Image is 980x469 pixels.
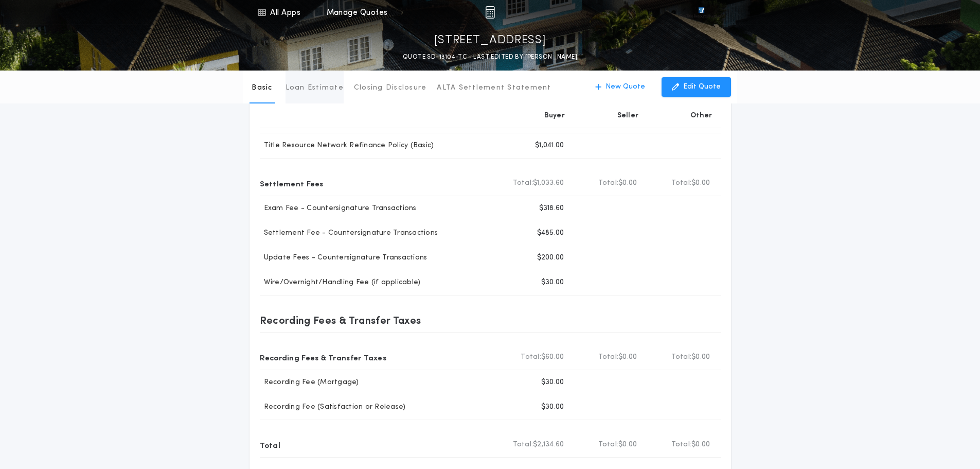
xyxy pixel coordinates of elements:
p: $30.00 [541,377,564,388]
p: Basic [252,83,272,93]
p: QUOTE SD-13104-TC - LAST EDITED BY [PERSON_NAME] [403,52,577,62]
button: New Quote [585,77,655,97]
p: Closing Disclosure [354,83,427,93]
p: Buyer [544,111,565,121]
span: $0.00 [618,352,637,362]
p: Recording Fees & Transfer Taxes [260,349,387,366]
p: $30.00 [541,402,564,412]
b: Total: [598,352,619,362]
span: $0.00 [691,178,710,188]
span: $0.00 [618,178,637,188]
b: Total: [598,440,619,450]
p: $30.00 [541,277,564,288]
p: Recording Fees & Transfer Taxes [260,312,421,328]
p: Title Resource Network Refinance Policy (Basic) [260,141,434,151]
span: $0.00 [691,440,710,450]
b: Total: [521,352,541,362]
p: Exam Fee - Countersignature Transactions [260,203,417,214]
span: $0.00 [618,440,637,450]
p: Wire/Overnight/Handling Fee (if applicable) [260,277,421,288]
p: $485.00 [537,228,564,238]
img: img [485,6,495,19]
p: $1,041.00 [535,141,564,151]
p: $200.00 [537,253,564,263]
span: $0.00 [691,352,710,362]
b: Total: [598,178,619,188]
p: Update Fees - Countersignature Transactions [260,253,427,263]
span: $1,033.60 [533,178,564,188]
p: Total [260,437,280,453]
b: Total: [671,440,692,450]
p: New Quote [605,82,645,92]
b: Total: [671,178,692,188]
p: Recording Fee (Mortgage) [260,377,359,388]
p: [STREET_ADDRESS] [434,32,546,49]
p: Settlement Fee - Countersignature Transactions [260,228,438,238]
img: vs-icon [680,7,723,18]
b: Total: [513,440,533,450]
p: ALTA Settlement Statement [437,83,551,93]
button: Edit Quote [662,77,731,97]
span: $60.00 [541,352,564,362]
span: $2,134.60 [533,440,564,450]
p: Seller [617,111,639,121]
p: Recording Fee (Satisfaction or Release) [260,402,406,412]
p: Settlement Fees [260,175,324,192]
p: Loan Estimate [286,83,344,93]
b: Total: [671,352,692,362]
b: Total: [513,178,533,188]
p: Other [690,111,712,121]
p: $318.60 [539,203,564,214]
p: Edit Quote [683,82,721,92]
